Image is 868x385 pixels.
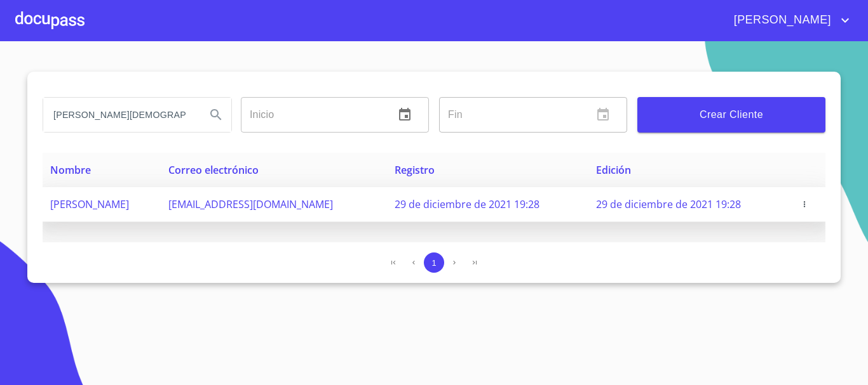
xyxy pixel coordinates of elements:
[50,197,129,211] span: [PERSON_NAME]
[168,163,259,177] span: Correo electrónico
[724,10,853,30] button: account of current user
[431,258,436,268] span: 1
[596,197,741,211] span: 29 de diciembre de 2021 19:28
[637,97,825,133] button: Crear Cliente
[43,98,196,132] input: search
[424,252,444,273] button: 1
[395,197,539,211] span: 29 de diciembre de 2021 19:28
[724,10,837,30] span: [PERSON_NAME]
[50,163,91,177] span: Nombre
[201,100,231,130] button: Search
[395,163,435,177] span: Registro
[168,197,333,211] span: [EMAIL_ADDRESS][DOMAIN_NAME]
[596,163,631,177] span: Edición
[648,106,815,124] span: Crear Cliente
